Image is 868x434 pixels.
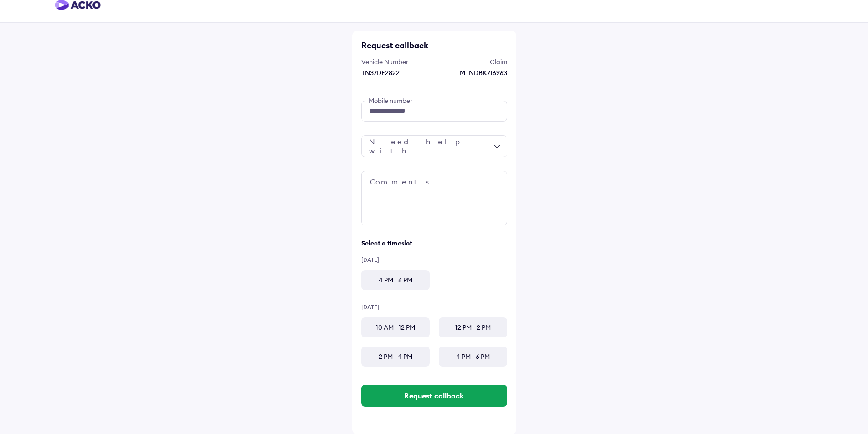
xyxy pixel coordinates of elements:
[361,239,507,247] div: Select a timeslot
[437,68,507,77] div: MTNDBK716963
[439,317,507,337] div: 12 PM - 2 PM
[439,347,507,367] div: 4 PM - 6 PM
[361,40,507,51] div: Request callback
[361,347,430,367] div: 2 PM - 4 PM
[361,304,507,311] div: [DATE]
[361,385,507,407] button: Request callback
[361,270,430,290] div: 4 PM - 6 PM
[361,57,432,66] div: Vehicle Number
[361,256,507,263] div: [DATE]
[361,317,430,337] div: 10 AM - 12 PM
[361,68,432,77] div: TN37DE2822
[437,57,507,66] div: Claim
